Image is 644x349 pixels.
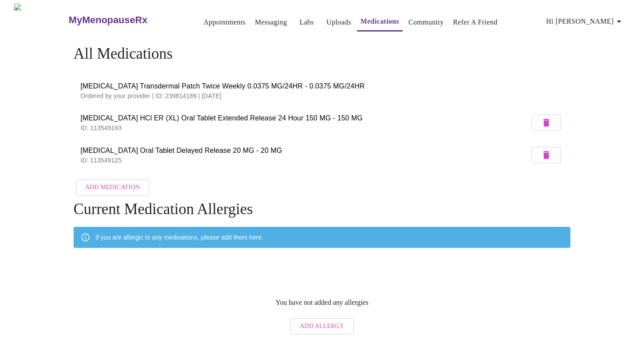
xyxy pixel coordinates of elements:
[276,299,368,307] p: You have not added any allergies
[326,16,351,28] a: Uploads
[69,14,148,26] h3: MyMenopauseRx
[361,15,400,28] a: Medications
[357,13,403,32] button: Medications
[200,14,249,31] button: Appointments
[323,14,355,31] button: Uploads
[290,318,354,335] button: Add Allergy
[204,16,246,28] a: Appointments
[67,5,182,35] a: MyMenopauseRx
[81,145,530,156] span: [MEDICAL_DATA] Oral Tablet Delayed Release 20 MG - 20 MG
[449,14,501,31] button: Refer a Friend
[405,14,447,31] button: Community
[293,14,321,31] button: Labs
[543,13,628,30] button: Hi [PERSON_NAME]
[81,92,564,100] p: Ordered by your provider | ID: 239814189 | [DATE]
[74,45,571,63] h4: All Medications
[453,16,498,28] a: Refer a Friend
[14,4,67,36] img: MyMenopauseRx Logo
[546,15,624,28] span: Hi [PERSON_NAME]
[300,321,344,332] span: Add Allergy
[81,81,564,92] span: [MEDICAL_DATA] Transdermal Patch Twice Weekly 0.0375 MG/24HR - 0.0375 MG/24HR
[81,123,530,132] p: ID: 113549193
[76,179,149,196] button: Add Medication
[300,16,314,28] a: Labs
[408,16,444,28] a: Community
[96,229,263,245] div: If you are allergic to any medications, please add them here.
[255,16,287,28] a: Messaging
[81,113,530,123] span: [MEDICAL_DATA] HCl ER (XL) Oral Tablet Extended Release 24 Hour 150 MG - 150 MG
[251,14,290,31] button: Messaging
[85,182,140,193] span: Add Medication
[74,201,571,218] h4: Current Medication Allergies
[81,156,530,165] p: ID: 113549125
